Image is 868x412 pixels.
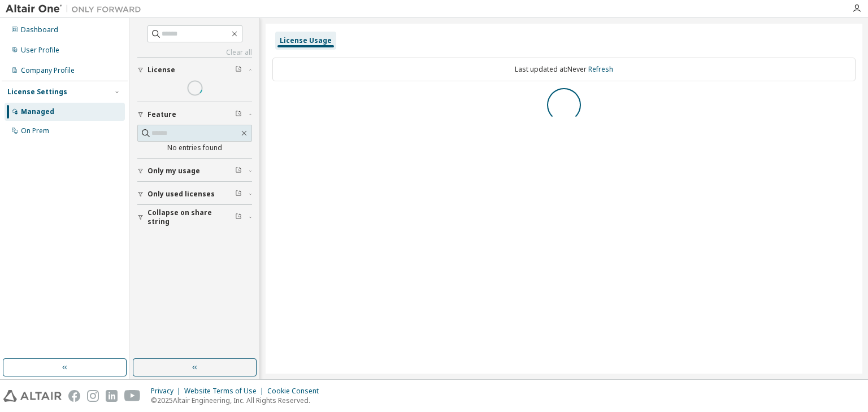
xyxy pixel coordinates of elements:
[235,213,242,222] span: Clear filter
[147,65,175,74] span: License
[280,36,332,45] div: License Usage
[137,159,252,183] button: Only my usage
[21,126,49,135] div: On Prem
[21,46,59,55] div: User Profile
[235,110,242,119] span: Clear filter
[124,390,141,402] img: youtube.svg
[267,387,325,396] div: Cookie Consent
[7,87,67,97] div: License Settings
[137,182,252,207] button: Only used licenses
[235,65,242,74] span: Clear filter
[137,48,252,57] a: Clear all
[3,390,62,402] img: altair_logo.svg
[147,166,200,176] span: Only my usage
[147,208,235,226] span: Collapse on share string
[137,102,252,127] button: Feature
[6,3,147,15] img: Altair One
[21,25,58,34] div: Dashboard
[21,66,75,75] div: Company Profile
[68,390,80,402] img: facebook.svg
[272,58,856,81] div: Last updated at: Never
[184,387,267,396] div: Website Terms of Use
[106,390,118,402] img: linkedin.svg
[21,107,54,116] div: Managed
[588,64,613,74] a: Refresh
[235,166,242,176] span: Clear filter
[137,143,252,152] div: No entries found
[137,205,252,230] button: Collapse on share string
[137,58,252,82] button: License
[147,190,215,199] span: Only used licenses
[87,390,99,402] img: instagram.svg
[235,190,242,199] span: Clear filter
[147,110,176,119] span: Feature
[151,387,184,396] div: Privacy
[151,396,325,405] p: © 2025 Altair Engineering, Inc. All Rights Reserved.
